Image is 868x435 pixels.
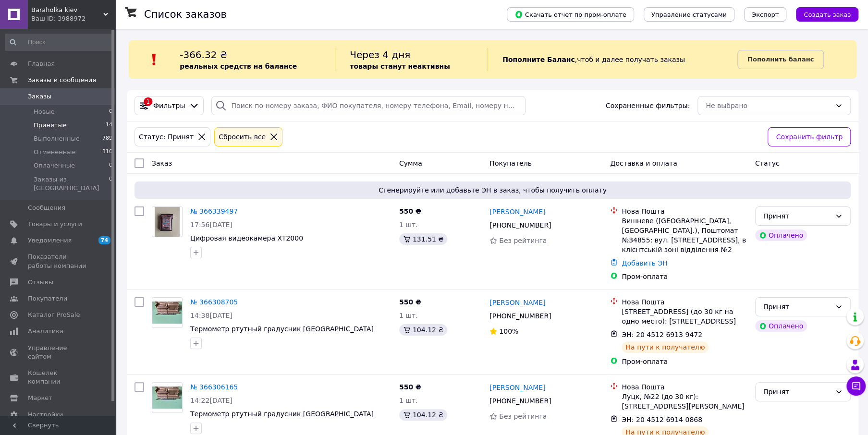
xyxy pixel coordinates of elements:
[622,416,702,423] span: ЭН: 20 4512 6914 0868
[28,236,72,245] span: Уведомления
[34,148,75,157] span: Отмененные
[190,221,232,229] span: 17:56[DATE]
[190,312,232,319] span: 14:38[DATE]
[152,297,183,328] a: Фото товару
[622,206,747,216] div: Нова Пошта
[152,382,183,413] a: Фото товару
[190,383,238,391] a: № 366306165
[190,397,232,404] span: 14:22[DATE]
[399,324,447,336] div: 104.12 ₴
[399,383,421,391] span: 550 ₴
[399,221,418,229] span: 1 шт.
[622,307,747,326] div: [STREET_ADDRESS] (до 30 кг на одно место): [STREET_ADDRESS]
[211,96,526,115] input: Поиск по номеру заказа, ФИО покупателя, номеру телефона, Email, номеру накладной
[28,311,80,319] span: Каталог ProSale
[31,6,103,14] span: Baraholka kiev
[34,161,75,170] span: Оплаченные
[5,34,113,51] input: Поиск
[106,121,112,130] span: 14
[28,204,65,212] span: Сообщения
[109,161,112,170] span: 0
[622,297,747,307] div: Нова Пошта
[28,394,52,402] span: Маркет
[28,327,63,336] span: Аналитика
[399,409,447,421] div: 104.12 ₴
[499,327,518,335] span: 100%
[644,7,734,22] button: Управление статусами
[153,101,185,110] span: Фильтры
[507,7,634,22] button: Скачать отчет по пром-оплате
[489,207,545,217] a: [PERSON_NAME]
[488,309,553,323] div: [PHONE_NUMBER]
[752,11,779,18] span: Экспорт
[28,278,53,287] span: Отзывы
[190,207,238,215] a: № 366339497
[737,50,824,69] a: Пополнить баланс
[28,92,51,101] span: Заказы
[399,207,421,215] span: 550 ₴
[144,9,227,20] h1: Список заказов
[763,211,831,221] div: Принят
[755,320,807,332] div: Оплачено
[796,7,858,22] button: Создать заказ
[190,410,374,418] a: Термометр ртутный градусник [GEOGRAPHIC_DATA]
[499,412,547,420] span: Без рейтинга
[622,216,747,254] div: Вишневе ([GEOGRAPHIC_DATA], [GEOGRAPHIC_DATA].), Поштомат №34855: вул. [STREET_ADDRESS], в клієнт...
[622,392,747,411] div: Луцк, №22 (до 30 кг): [STREET_ADDRESS][PERSON_NAME]
[489,298,545,307] a: [PERSON_NAME]
[152,387,182,409] img: Фото товару
[190,325,374,333] a: Термометр ртутный градусник [GEOGRAPHIC_DATA]
[28,220,82,229] span: Товары и услуги
[109,175,112,193] span: 0
[622,357,747,366] div: Пром-оплата
[786,10,858,18] a: Создать заказ
[155,207,180,237] img: Фото товару
[768,127,851,146] button: Сохранить фильтр
[28,294,67,303] span: Покупатели
[350,49,410,60] span: Через 4 дня
[606,101,690,110] span: Сохраненные фильтры:
[190,298,238,306] a: № 366308705
[755,159,780,167] span: Статус
[622,259,667,267] a: Добавить ЭН
[622,341,709,353] div: На пути к получателю
[152,206,183,237] a: Фото товару
[744,7,786,22] button: Экспорт
[98,236,110,244] span: 74
[28,344,89,361] span: Управление сайтом
[31,14,115,23] div: Ваш ID: 3988972
[489,383,545,392] a: [PERSON_NAME]
[610,159,677,167] span: Доставка и оплата
[102,148,112,157] span: 310
[755,230,807,241] div: Оплачено
[514,10,626,19] span: Скачать отчет по пром-оплате
[152,302,182,324] img: Фото товару
[137,132,196,142] div: Статус: Принят
[488,218,553,232] div: [PHONE_NUMBER]
[846,376,866,396] button: Чат с покупателем
[34,134,80,143] span: Выполненные
[622,331,702,338] span: ЭН: 20 4512 6913 9472
[152,159,172,167] span: Заказ
[488,394,553,408] div: [PHONE_NUMBER]
[763,302,831,312] div: Принят
[180,62,297,70] b: реальных средств на балансе
[34,175,109,193] span: Заказы из [GEOGRAPHIC_DATA]
[28,253,89,270] span: Показатели работы компании
[399,159,422,167] span: Сумма
[34,108,55,116] span: Новые
[399,312,418,319] span: 1 шт.
[217,132,268,142] div: Сбросить все
[763,387,831,397] div: Принят
[804,11,851,18] span: Создать заказ
[147,52,161,67] img: :exclamation:
[706,100,831,111] div: Не выбрано
[776,132,843,142] span: Сохранить фильтр
[102,134,112,143] span: 789
[28,369,89,386] span: Кошелек компании
[34,121,67,130] span: Принятые
[499,237,547,244] span: Без рейтинга
[28,60,55,68] span: Главная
